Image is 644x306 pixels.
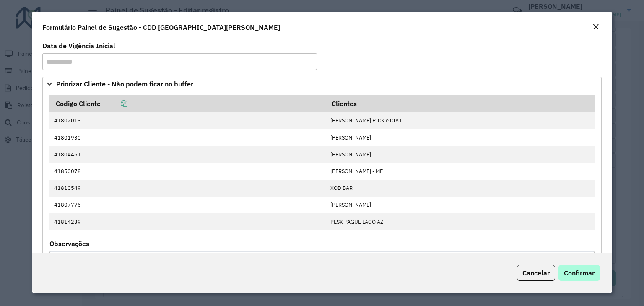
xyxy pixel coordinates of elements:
[326,163,595,179] td: [PERSON_NAME] - ME
[49,146,326,163] td: 41804461
[101,99,127,108] a: Copiar
[49,180,326,197] td: 41810549
[42,41,115,51] label: Data de Vigência Inicial
[56,80,193,87] span: Priorizar Cliente - Não podem ficar no buffer
[326,129,595,146] td: [PERSON_NAME]
[590,22,602,33] button: Close
[522,269,550,277] span: Cancelar
[517,265,555,281] button: Cancelar
[42,77,602,91] a: Priorizar Cliente - Não podem ficar no buffer
[49,95,326,112] th: Código Cliente
[326,213,595,230] td: PESK PAGUE LAGO AZ
[49,197,326,213] td: 41807776
[49,213,326,230] td: 41814239
[558,265,600,281] button: Confirmar
[42,22,280,32] h4: Formulário Painel de Sugestão - CDD [GEOGRAPHIC_DATA][PERSON_NAME]
[49,163,326,179] td: 41850078
[592,23,599,30] em: Fechar
[326,95,595,112] th: Clientes
[564,269,595,277] span: Confirmar
[326,180,595,197] td: XOD BAR
[49,112,326,129] td: 41802013
[49,129,326,146] td: 41801930
[49,239,89,249] label: Observações
[326,146,595,163] td: [PERSON_NAME]
[326,197,595,213] td: [PERSON_NAME] -
[326,112,595,129] td: [PERSON_NAME] PICK e CIA L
